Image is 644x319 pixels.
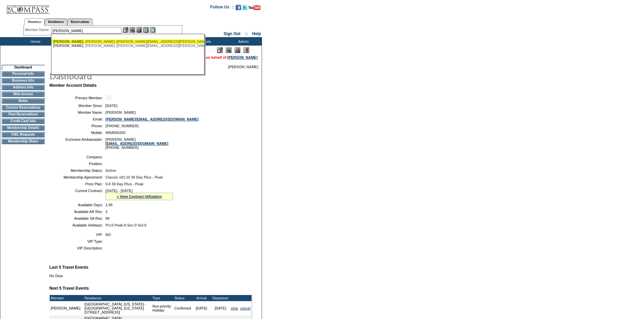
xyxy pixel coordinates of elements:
span: [PERSON_NAME] [PHONE_NUMBER] [105,137,168,150]
td: VIP Description: [52,246,103,250]
td: Status [173,295,192,301]
a: cancel [240,306,251,310]
img: Impersonate [136,27,142,33]
span: Classic v01.15 30 Day Plus - Peak [105,175,163,179]
div: Member Name: [25,27,51,33]
a: » View Contract Utilization [117,194,162,198]
span: [PERSON_NAME] [105,110,136,114]
td: Position: [52,162,103,166]
img: Impersonate [235,47,240,53]
a: Residences [45,18,67,25]
td: [DATE] [211,301,230,315]
td: Available Holidays: [52,223,103,227]
td: Non-priority Holiday [151,301,173,315]
td: Credit Card Info [2,118,45,124]
img: Follow us on Twitter [242,5,247,10]
a: Follow us on Twitter [242,7,247,11]
img: b_edit.gif [123,27,128,33]
span: :: [245,31,248,36]
td: Arrival [192,295,211,301]
img: pgTtlDashboard.gif [49,69,184,82]
td: Admin [223,37,262,46]
td: Personal Info [2,71,45,77]
img: Reservations [143,27,149,33]
span: You are acting on behalf of: [180,55,258,59]
img: b_calculator.gif [150,27,156,33]
td: Confirmed [173,301,192,315]
a: Subscribe to our YouTube Channel [248,7,261,11]
td: Web Access [2,91,45,97]
td: Notes [2,98,45,104]
td: Member Name: [52,110,103,114]
td: Member Since: [52,104,103,108]
a: Sign Out [223,31,240,36]
a: Become our fan on Facebook [236,7,241,11]
b: Last 5 Travel Events [49,265,88,270]
div: No Data [49,274,258,278]
td: Follow Us :: [210,4,234,12]
td: Business Info [2,78,45,83]
b: Member Account Details [49,83,97,88]
td: Email: [52,117,103,121]
span: 2 [105,210,108,214]
td: Membership Agreement: [52,175,103,179]
td: Departure [211,295,230,301]
td: [PERSON_NAME] [50,301,81,315]
a: Reservations [67,18,93,25]
td: [DATE] [192,301,211,315]
div: , [PERSON_NAME] ([PERSON_NAME][EMAIL_ADDRESS][PERSON_NAME][DOMAIN_NAME]) [53,44,202,48]
span: 4058505303 [105,131,125,135]
td: CWL Requests [2,132,45,137]
td: Mobile: [52,131,103,135]
td: Exclusive Ambassador: [52,137,103,150]
td: Membership Share [2,139,45,144]
a: [PERSON_NAME] [228,55,258,59]
span: Pri:0 Peak:0 Sec:0 Sel:0 [105,223,146,227]
td: Residence [84,295,151,301]
td: Price Plan: [52,182,103,186]
span: 99 [105,216,110,220]
td: Current Reservations [2,105,45,110]
td: VIP Type: [52,239,103,243]
td: VIP: [52,233,103,237]
span: 0-0 30 Day Plus - Peak [105,182,144,186]
span: NO [105,233,111,237]
b: Next 5 Travel Events [49,286,89,291]
a: Members [24,18,45,26]
span: [DATE] [105,104,117,108]
span: [PHONE_NUMBER] [105,124,139,128]
a: view [231,306,238,310]
span: Active [105,168,116,172]
img: Log Concern/Member Elevation [243,47,249,53]
td: [GEOGRAPHIC_DATA], [US_STATE] - [GEOGRAPHIC_DATA], [US_STATE] [STREET_ADDRESS] [84,301,151,315]
img: View Mode [226,47,232,53]
td: Home [15,37,54,46]
td: Member [50,295,81,301]
a: Help [252,31,261,36]
a: [EMAIL_ADDRESS][DOMAIN_NAME] [105,141,168,145]
td: Address Info [2,85,45,90]
span: [PERSON_NAME] [53,39,83,44]
img: Subscribe to our YouTube Channel [248,5,261,10]
td: Type [151,295,173,301]
div: , [PERSON_NAME] ([PERSON_NAME][EMAIL_ADDRESS][PERSON_NAME][DOMAIN_NAME]) [53,39,202,44]
img: Edit Mode [217,47,223,53]
td: Membership Status: [52,168,103,172]
td: Past Reservations [2,112,45,117]
span: [PERSON_NAME] [53,44,83,48]
td: Available AR Res: [52,210,103,214]
td: Company: [52,155,103,159]
span: [DATE] - [DATE] [105,189,133,193]
span: 1.00 [105,203,113,207]
img: Become our fan on Facebook [236,5,241,10]
td: Current Contract: [52,189,103,200]
a: [PERSON_NAME][EMAIL_ADDRESS][DOMAIN_NAME] [105,117,198,121]
td: Membership Details [2,125,45,131]
td: Primary Member: [52,95,103,101]
td: Phone: [52,124,103,128]
span: [PERSON_NAME] [228,65,258,69]
td: Available Days: [52,203,103,207]
img: View [129,27,135,33]
td: Dashboard [2,65,45,70]
td: Available SA Res: [52,216,103,220]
